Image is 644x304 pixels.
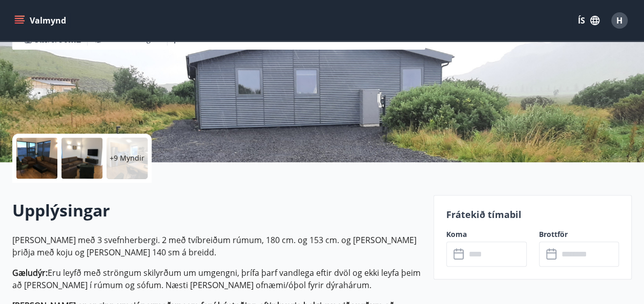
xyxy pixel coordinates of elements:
[12,234,421,258] p: [PERSON_NAME] með 3 svefnherbergi. 2 með tvíbreiðum rúmum, 180 cm. og 153 cm. og [PERSON_NAME] þr...
[12,11,70,30] button: menu
[539,229,619,240] label: Brottför
[110,153,144,163] p: +9 Myndir
[12,267,421,291] p: Eru leyfð með ströngum skilyrðum um umgengni, þrífa þarf vandlega eftir dvöl og ekki leyfa þeim a...
[446,229,527,240] label: Koma
[616,15,622,26] span: H
[12,267,48,278] strong: Gæludýr:
[446,208,619,221] p: Frátekið tímabil
[572,11,605,30] button: ÍS
[607,8,632,33] button: H
[12,199,421,222] h2: Upplýsingar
